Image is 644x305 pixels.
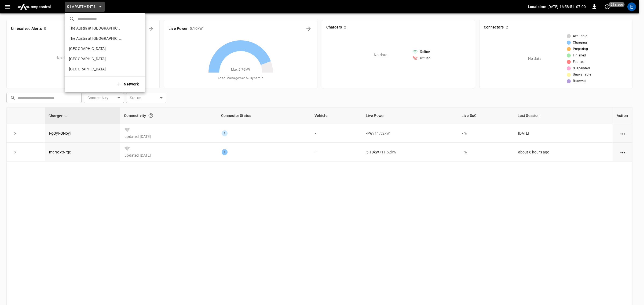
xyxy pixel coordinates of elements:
p: The Austin at [GEOGRAPHIC_DATA] 2 [69,36,123,41]
p: The Austin at [GEOGRAPHIC_DATA] 1 [69,26,121,31]
button: Network [113,79,143,90]
p: [GEOGRAPHIC_DATA] [69,66,106,72]
p: [GEOGRAPHIC_DATA] [69,46,106,51]
p: [GEOGRAPHIC_DATA] [69,56,106,62]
